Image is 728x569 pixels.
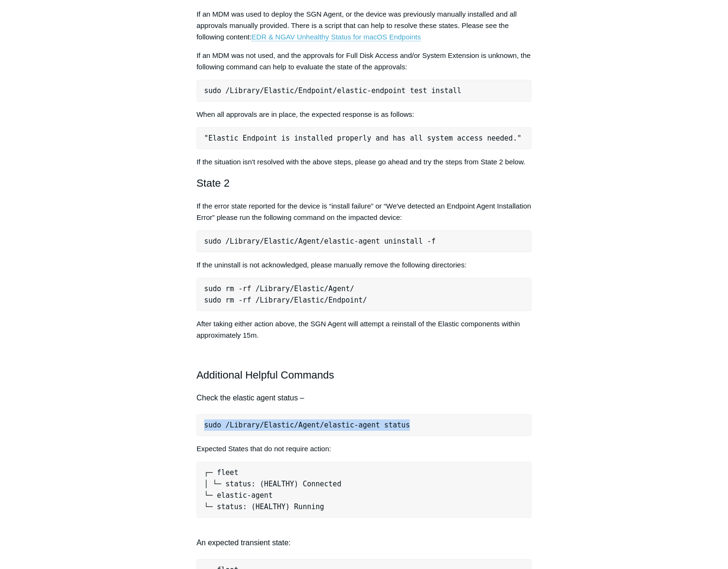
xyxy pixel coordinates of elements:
p: If an MDM was not used, and the approvals for Full Disk Access and/or System Extension is unknown... [197,50,532,73]
p: If the situation isn't resolved with the above steps, please go ahead and try the steps from Stat... [197,156,532,168]
p: If an MDM was used to deploy the SGN Agent, or the device was previously manually installed and a... [197,9,532,43]
p: Expected States that do not require action: [197,443,532,455]
h2: State 2 [197,175,532,191]
p: If the uninstall is not acknowledged, please manually remove the following directories: [197,259,532,271]
pre: sudo /Library/Elastic/Agent/elastic-agent uninstall -f [197,230,532,252]
pre: sudo /Library/Elastic/Endpoint/elastic-endpoint test install [197,80,532,102]
pre: sudo rm -rf /Library/Elastic/Agent/ sudo rm -rf /Library/Elastic/Endpoint/ [197,278,532,311]
pre: ┌─ fleet │ └─ status: (HEALTHY) Connected └─ elastic-agent └─ status: (HEALTHY) Running [197,462,532,518]
a: EDR & NGAV Unhealthy Status for macOS Endpoints [252,33,421,41]
p: If the error state reported for the device is “install failure” or “We've detected an Endpoint Ag... [197,200,532,223]
h2: Additional Helpful Commands [197,367,532,383]
h4: Check the elastic agent status – [197,392,532,404]
h4: An expected transient state: [197,525,532,549]
p: When all approvals are in place, the expected response is as follows: [197,109,532,120]
pre: sudo /Library/Elastic/Agent/elastic-agent status [197,414,532,436]
pre: "Elastic Endpoint is installed properly and has all system access needed." [197,127,532,149]
p: After taking either action above, the SGN Agent will attempt a reinstall of the Elastic component... [197,318,532,341]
